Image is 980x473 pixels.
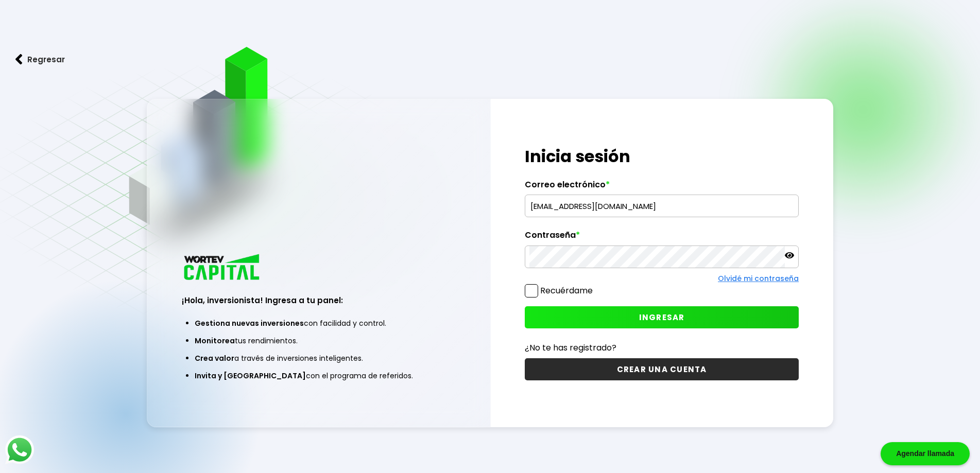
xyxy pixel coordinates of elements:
button: CREAR UNA CUENTA [525,358,799,380]
img: logo_wortev_capital [182,253,263,283]
a: ¿No te has registrado?CREAR UNA CUENTA [525,341,799,380]
img: flecha izquierda [15,54,23,65]
span: INGRESAR [639,312,685,323]
li: con el programa de referidos. [195,367,443,384]
li: a través de inversiones inteligentes. [195,349,443,367]
label: Correo electrónico [525,180,799,195]
p: ¿No te has registrado? [525,341,799,354]
span: Invita y [GEOGRAPHIC_DATA] [195,371,306,381]
span: Monitorea [195,336,235,346]
h1: Inicia sesión [525,144,799,169]
li: tus rendimientos. [195,332,443,349]
span: Gestiona nuevas inversiones [195,318,304,328]
a: Olvidé mi contraseña [718,273,799,284]
button: INGRESAR [525,306,799,328]
li: con facilidad y control. [195,314,443,332]
div: Agendar llamada [881,442,970,465]
span: Crea valor [195,353,234,363]
label: Contraseña [525,230,799,246]
label: Recuérdame [540,285,593,296]
input: hola@wortev.capital [529,195,794,217]
h3: ¡Hola, inversionista! Ingresa a tu panel: [182,294,456,306]
img: logos_whatsapp-icon.242b2217.svg [5,435,34,464]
